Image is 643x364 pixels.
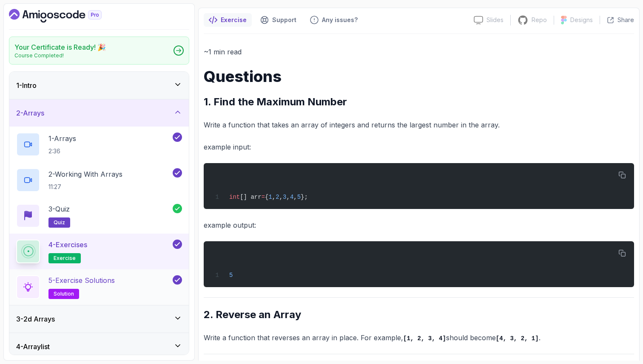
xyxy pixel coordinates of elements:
[204,141,634,153] p: example input:
[272,194,276,200] span: ,
[16,80,37,90] h3: 1 - Intro
[9,72,189,99] button: 1-Intro
[16,240,182,263] button: 4-Exercisesexercise
[221,16,247,24] p: Exercise
[204,119,634,131] p: Write a function that takes an array of integers and returns the largest number in the array.
[204,68,634,85] h1: Questions
[48,169,122,179] p: 2 - Working With Arrays
[48,204,70,214] p: 3 - Quiz
[283,194,286,200] span: 3
[297,194,301,200] span: 5
[204,95,634,109] h2: 1. Find the Maximum Number
[293,194,297,200] span: ,
[322,16,358,24] p: Any issues?
[54,219,65,226] span: quiz
[272,16,296,24] p: Support
[229,272,233,279] span: 5
[16,108,44,118] h3: 2 - Arrays
[262,194,265,200] span: =
[204,46,634,58] p: ~1 min read
[14,42,106,52] h2: Your Certificate is Ready! 🎉
[279,194,283,200] span: ,
[532,16,547,24] p: Repo
[204,332,634,344] p: Write a function that reverses an array in place. For example, should become .
[496,335,539,342] code: [4, 3, 2, 1]
[268,194,272,200] span: 1
[16,275,182,299] button: 5-Exercise Solutionssolution
[16,133,182,156] button: 1-Arrays2:36
[9,305,189,333] button: 3-2d Arrays
[240,194,261,200] span: [] arr
[16,314,55,324] h3: 3 - 2d Arrays
[48,147,76,155] p: 2:36
[487,16,504,24] p: Slides
[48,183,122,191] p: 11:27
[255,13,302,27] button: Support button
[617,16,634,24] p: Share
[14,52,106,59] p: Course Completed!
[276,194,279,200] span: 2
[204,13,252,27] button: notes button
[48,240,87,250] p: 4 - Exercises
[301,194,308,200] span: };
[600,16,634,24] button: Share
[54,291,74,297] span: solution
[265,194,268,200] span: {
[16,168,182,192] button: 2-Working With Arrays11:27
[229,194,240,200] span: int
[570,16,593,24] p: Designs
[204,219,634,231] p: example output:
[9,37,189,65] a: Your Certificate is Ready! 🎉Course Completed!
[9,9,121,23] a: Dashboard
[48,133,76,144] p: 1 - Arrays
[204,308,634,322] h2: 2. Reverse an Array
[286,194,290,200] span: ,
[9,333,189,360] button: 4-Arraylist
[16,341,50,352] h3: 4 - Arraylist
[403,335,446,342] code: [1, 2, 3, 4]
[16,204,182,228] button: 3-Quizquiz
[9,99,189,127] button: 2-Arrays
[54,255,76,262] span: exercise
[290,194,293,200] span: 4
[48,275,115,285] p: 5 - Exercise Solutions
[305,13,363,27] button: Feedback button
